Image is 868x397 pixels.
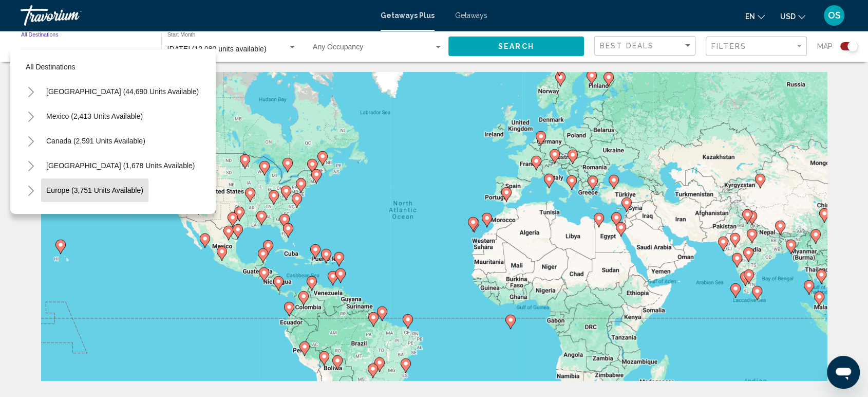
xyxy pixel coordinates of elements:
span: [GEOGRAPHIC_DATA] (44,690 units available) [46,87,199,96]
a: Getaways Plus [381,11,435,20]
span: All destinations [26,63,76,71]
span: Best Deals [600,42,654,50]
button: Europe (3,751 units available) [41,178,148,202]
span: Map [817,39,833,53]
span: Europe (3,751 units available) [46,186,143,194]
button: Canada (2,591 units available) [41,129,150,153]
button: Toggle Caribbean & Atlantic Islands (1,678 units available) [21,155,41,176]
mat-select: Sort by [600,42,692,50]
button: Toggle Europe (3,751 units available) [21,180,41,201]
span: OS [828,10,841,21]
button: [GEOGRAPHIC_DATA] (44,690 units available) [41,80,204,103]
button: Toggle Australia (188 units available) [21,205,41,225]
span: Mexico (2,413 units available) [46,112,143,120]
button: [GEOGRAPHIC_DATA] (1,678 units available) [41,154,200,177]
button: Search [448,37,584,56]
button: Toggle United States (44,690 units available) [21,81,41,102]
button: All destinations [21,55,205,79]
iframe: Button to launch messaging window [827,356,860,389]
button: Mexico (2,413 units available) [41,104,148,128]
a: Getaways [455,11,487,20]
button: Toggle Mexico (2,413 units available) [21,106,41,127]
span: Search [498,43,534,51]
span: [GEOGRAPHIC_DATA] (1,678 units available) [46,161,195,170]
span: en [745,12,755,21]
button: User Menu [821,5,847,26]
button: Change currency [780,9,805,24]
span: Canada (2,591 units available) [46,137,145,145]
a: Travorium [21,5,370,26]
span: [DATE] (12,080 units available) [167,45,267,53]
button: Filter [706,36,807,57]
button: [GEOGRAPHIC_DATA] (188 units available) [41,203,194,227]
button: Change language [745,9,765,24]
span: USD [780,12,796,21]
button: Toggle Canada (2,591 units available) [21,131,41,151]
span: Filters [711,42,746,50]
